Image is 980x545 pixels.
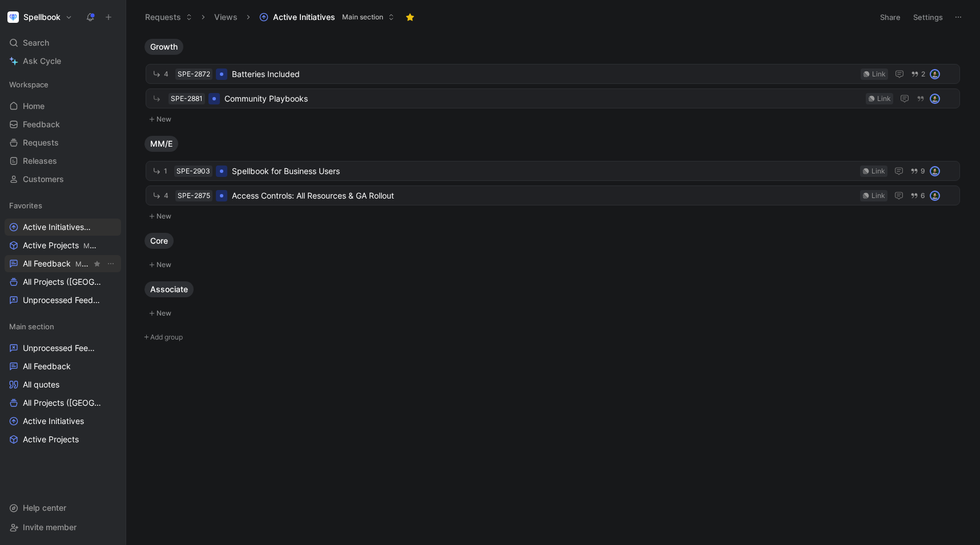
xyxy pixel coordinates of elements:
span: Customers [23,173,64,185]
div: Help center [5,499,121,516]
span: Active Projects [23,434,79,445]
div: Main section [5,318,121,335]
a: Active Projects [5,431,121,448]
span: Main section [342,11,383,23]
img: avatar [931,95,939,103]
button: 9 [908,165,927,177]
span: 2 [921,71,925,78]
span: Associate [150,284,188,295]
span: Spellbook for Business Users [232,164,856,178]
div: Invite member [5,519,121,536]
span: Ask Cycle [23,54,61,68]
span: Favorites [9,200,42,211]
span: All Projects ([GEOGRAPHIC_DATA]) [23,276,105,288]
span: Requests [23,137,59,148]
span: Releases [23,155,57,167]
button: New [144,112,961,126]
span: 4 [164,71,168,78]
button: 1 [150,164,170,178]
span: Active Initiatives [23,221,99,233]
button: Associate [144,281,194,297]
a: All quotes [5,376,121,393]
a: Requests [5,134,121,151]
span: Search [23,36,49,50]
button: Views [209,9,243,26]
a: Ask Cycle [5,53,121,70]
span: Help center [23,503,66,512]
span: Feedback [23,119,60,130]
div: AssociateNew [140,281,966,321]
button: New [144,306,961,320]
span: Workspace [9,79,49,90]
span: Unprocessed Feedback [23,342,96,354]
span: Batteries Included [232,67,856,81]
span: Main section [75,260,117,268]
button: Core [144,233,174,249]
a: All Projects ([GEOGRAPHIC_DATA]) [5,394,121,411]
span: All quotes [23,379,59,390]
button: Settings [908,9,948,25]
div: Link [871,190,885,201]
img: avatar [931,70,939,78]
div: MM/ENew [140,136,966,224]
button: New [144,258,961,272]
span: MM/E [150,138,172,150]
img: avatar [931,192,939,200]
div: SPE-2881 [171,93,203,104]
button: New [144,209,961,223]
button: SpellbookSpellbook [5,9,75,25]
span: Core [150,235,168,247]
button: 4 [150,188,171,203]
span: Active Projects [23,240,98,252]
span: Community Playbooks [224,92,861,106]
span: All Feedback [23,361,71,372]
div: Workspace [5,76,121,93]
a: 1SPE-2903Spellbook for Business UsersLink9avatar [146,161,960,181]
div: SPE-2875 [178,190,210,201]
button: MM/E [144,136,178,152]
div: GrowthNew [140,39,966,127]
a: 4SPE-2872Batteries IncludedLink2avatar [146,64,960,84]
a: Unprocessed Feedback [5,340,121,357]
div: Main sectionUnprocessed FeedbackAll FeedbackAll quotesAll Projects ([GEOGRAPHIC_DATA])Active Init... [5,318,121,448]
span: Active Initiatives [23,415,84,427]
img: avatar [931,167,939,175]
a: Home [5,98,121,115]
span: All Feedback [23,258,91,270]
span: 9 [921,168,925,175]
button: View actions [105,258,117,269]
a: Active ProjectsMain section [5,237,121,254]
span: 4 [164,192,168,199]
span: Main section [83,241,124,250]
div: Search [5,34,121,51]
div: Favorites [5,197,121,214]
button: 2 [909,68,927,80]
span: 6 [921,192,925,199]
div: Link [872,68,886,80]
a: 4SPE-2875Access Controls: All Resources & GA RolloutLink6avatar [146,185,960,205]
div: SPE-2872 [178,68,210,80]
button: Growth [144,39,183,55]
span: Unprocessed Feedback [23,294,102,306]
span: Active Initiatives [273,11,335,23]
a: Releases [5,152,121,169]
div: SPE-2903 [176,165,210,177]
button: 6 [908,189,927,202]
button: Add group [140,330,966,344]
span: 1 [164,168,167,175]
a: All Feedback [5,358,121,375]
div: CoreNew [140,233,966,272]
a: Customers [5,171,121,188]
img: Spellbook [7,11,19,23]
a: All Projects ([GEOGRAPHIC_DATA]) [5,273,121,290]
a: All FeedbackMain sectionView actions [5,255,121,272]
button: Requests [140,9,198,26]
h1: Spellbook [23,12,61,22]
div: Link [877,93,891,104]
a: Active Initiatives [5,413,121,430]
span: Growth [150,41,178,53]
button: Active InitiativesMain section [254,9,400,26]
span: Main section [9,321,54,332]
span: All Projects ([GEOGRAPHIC_DATA]) [23,397,101,409]
button: 4 [150,67,171,81]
